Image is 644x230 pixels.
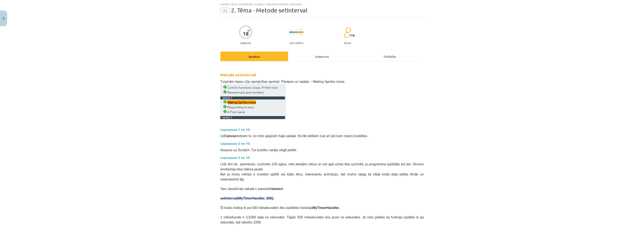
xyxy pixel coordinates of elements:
div: 18 [243,31,249,37]
span: 1 milisekunde ir 1/1000 daļa no sekundes. Tāpēc 500 milisekundes būs puse no sekundes. Ja mēs gri... [220,215,424,224]
img: icon-short-line-57e1e144782c952c97e751825c79c345078a6d821885a25fce030b3d8c18986b.svg [303,29,303,30]
img: icon-short-line-57e1e144782c952c97e751825c79c345078a6d821885a25fce030b3d8c18986b.svg [294,29,295,30]
span: Šī koda rindiņa ik pa 500 milisekundēm liks izpildīties funkcijai [220,206,340,210]
span: XP [247,29,250,32]
div: Palīdzība [356,52,424,61]
b: taimeri [272,187,283,191]
span: Atsauce uz Scratch. Tur kustību varēja viegli pielikt. [220,148,297,152]
span: 2. Tēma - Metode setInterval [231,7,307,14]
div: Uzdevums [288,52,356,61]
img: icon-short-line-57e1e144782c952c97e751825c79c345078a6d821885a25fce030b3d8c18986b.svg [296,34,297,35]
span: Līdz šim lai , piemēram, uzzīmētu 100 apļus, mēs lietojām ciklus un visi apļi uzreiz tika uzzīmēt... [220,162,424,171]
p: Ļoti grūts [290,41,303,44]
p: pilda [344,41,351,44]
img: icon-long-line-d9ea69661e0d244f92f715978eff75569469978d946b2353a9bb055b3ed8787d.svg [301,28,301,36]
img: icon-short-line-57e1e144782c952c97e751825c79c345078a6d821885a25fce030b3d8c18986b.svg [292,29,293,30]
img: students-c634bb4e5e11cddfef0936a35e636f08e4e9abd3cc4e673bd6f9a4125e45ecb1.svg [344,27,351,38]
strong: Lapaspuse 1 no 10. [220,127,250,132]
img: icon-short-line-57e1e144782c952c97e751825c79c345078a6d821885a25fce030b3d8c18986b.svg [296,29,297,30]
b: MyTimerHandler. [313,206,340,210]
span: Uz redzam to, ko mēs apgūsim šajā sadaļā. Kā likt attēlam (vai arī jeb kam citam) kustēties. [220,134,368,138]
span: Tam JavaScript valodā ir paredzēti . [220,187,284,191]
span: 119 [349,33,355,37]
span: setInterval(MyTimerHandler, 500); [220,197,274,200]
img: icon-short-line-57e1e144782c952c97e751825c79c345078a6d821885a25fce030b3d8c18986b.svg [292,34,293,35]
strong: Lapaspuse 3 no 10. [220,155,250,160]
strong: Lapaspuse 2 no 10. [220,141,250,146]
img: icon-short-line-57e1e144782c952c97e751825c79c345078a6d821885a25fce030b3d8c18986b.svg [290,29,290,30]
img: icon-short-line-57e1e144782c952c97e751825c79c345078a6d821885a25fce030b3d8c18986b.svg [303,34,303,35]
p: Saņemsi [239,41,253,44]
span: #4 [220,8,230,13]
div: Mācību tēma: Datorikas 9. klases 1. ieskaites mācību materiāls [220,3,424,6]
img: icon-close-lesson-0947bae3869378f0d4975bcd49f059093ad1ed9edebbc8119c70593378902aed.svg [3,17,4,20]
span: Turpinām lapas s2js apmācības apskati. Pārejam uz sadaļu – Making Sprites move. [220,80,345,83]
div: Apraksts [220,52,288,61]
span: Bet ja mūsu mērķis ir izveidot spēlīti vai kādu lēnu, interesantu animāciju, tad mums vajag lai k... [220,172,424,181]
img: icon-short-line-57e1e144782c952c97e751825c79c345078a6d821885a25fce030b3d8c18986b.svg [290,34,290,35]
b: Canvas [224,134,236,138]
strong: Metode setInterval [220,72,256,77]
img: icon-short-line-57e1e144782c952c97e751825c79c345078a6d821885a25fce030b3d8c18986b.svg [294,34,295,35]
